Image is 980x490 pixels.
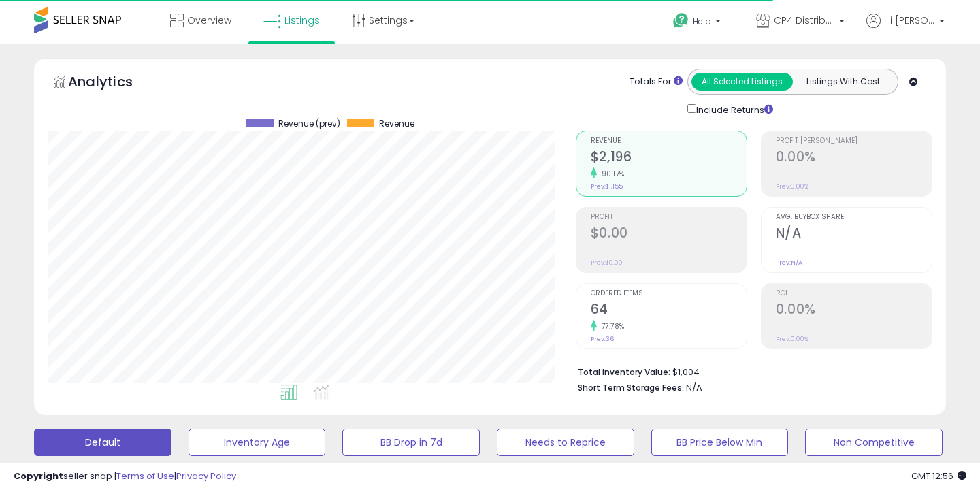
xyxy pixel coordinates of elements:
[884,14,935,27] span: Hi [PERSON_NAME]
[776,214,932,221] span: Avg. Buybox Share
[651,429,789,456] button: BB Price Below Min
[14,470,63,483] strong: Copyright
[776,225,932,244] h2: N/A
[672,12,689,29] i: Get Help
[630,76,683,88] div: Totals For
[776,259,802,267] small: Prev: N/A
[187,14,231,27] span: Overview
[578,382,684,393] b: Short Term Storage Fees:
[776,137,932,145] span: Profit [PERSON_NAME]
[591,259,623,267] small: Prev: $0.00
[911,470,966,483] span: 2025-08-15 12:56 GMT
[578,363,922,379] li: $1,004
[591,149,747,167] h2: $2,196
[774,14,835,27] span: CP4 Distributors
[591,225,747,244] h2: $0.00
[677,101,789,117] div: Include Returns
[591,290,747,297] span: Ordered Items
[284,14,320,27] span: Listings
[776,335,808,343] small: Prev: 0.00%
[591,301,747,320] h2: 64
[805,429,943,456] button: Non Competitive
[866,14,945,44] a: Hi [PERSON_NAME]
[662,2,734,44] a: Help
[116,470,174,483] a: Terms of Use
[776,182,808,191] small: Prev: 0.00%
[278,119,340,129] span: Revenue (prev)
[776,149,932,167] h2: 0.00%
[686,381,702,394] span: N/A
[591,182,623,191] small: Prev: $1,155
[691,73,793,91] button: All Selected Listings
[68,72,159,95] h5: Analytics
[597,169,625,179] small: 90.17%
[591,335,614,343] small: Prev: 36
[693,16,711,27] span: Help
[342,429,480,456] button: BB Drop in 7d
[591,137,747,145] span: Revenue
[34,429,171,456] button: Default
[14,470,236,483] div: seller snap | |
[379,119,414,129] span: Revenue
[792,73,894,91] button: Listings With Cost
[591,214,747,221] span: Profit
[176,470,236,483] a: Privacy Policy
[597,321,625,331] small: 77.78%
[578,366,670,378] b: Total Inventory Value:
[497,429,634,456] button: Needs to Reprice
[776,301,932,320] h2: 0.00%
[776,290,932,297] span: ROI
[189,429,326,456] button: Inventory Age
